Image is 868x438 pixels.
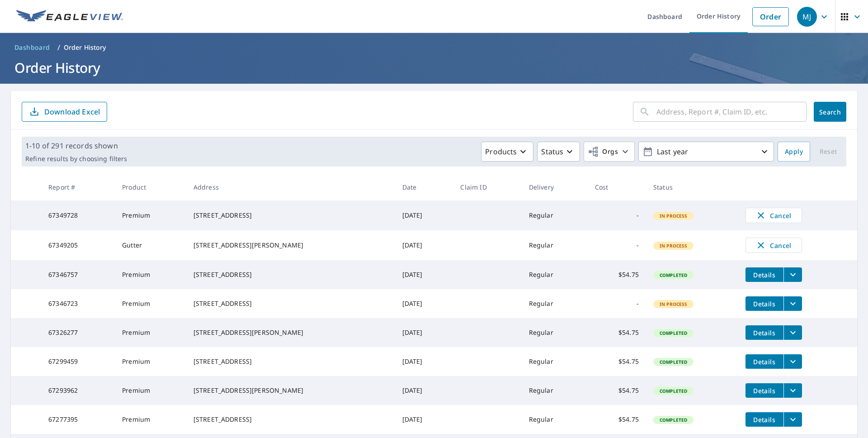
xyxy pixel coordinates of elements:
[193,299,388,308] div: [STREET_ADDRESS]
[395,260,453,289] td: [DATE]
[588,174,646,200] th: Cost
[193,328,388,337] div: [STREET_ADDRESS][PERSON_NAME]
[751,271,778,279] span: Details
[395,174,453,200] th: Date
[16,10,123,24] img: EV Logo
[751,357,778,366] span: Details
[745,325,783,340] button: detailsBtn-67326277
[745,354,783,369] button: detailsBtn-67299459
[745,412,783,427] button: detailsBtn-67277395
[588,146,618,157] span: Orgs
[44,107,100,117] p: Download Excel
[588,289,646,318] td: -
[395,230,453,260] td: [DATE]
[395,318,453,347] td: [DATE]
[115,230,186,260] td: Gutter
[41,405,115,434] td: 67277395
[785,146,803,157] span: Apply
[41,318,115,347] td: 67326277
[752,7,789,26] a: Order
[783,354,802,369] button: filesDropdownBtn-67299459
[588,200,646,230] td: -
[654,417,693,423] span: Completed
[115,289,186,318] td: Premium
[115,200,186,230] td: Premium
[481,142,533,162] button: Products
[745,208,802,223] button: Cancel
[193,241,388,250] div: [STREET_ADDRESS][PERSON_NAME]
[588,260,646,289] td: $54.75
[395,405,453,434] td: [DATE]
[57,42,60,53] li: /
[395,289,453,318] td: [DATE]
[22,102,107,122] button: Download Excel
[745,238,802,253] button: Cancel
[541,146,563,157] p: Status
[584,142,635,162] button: Orgs
[522,289,588,318] td: Regular
[522,376,588,405] td: Regular
[41,230,115,260] td: 67349205
[654,213,693,219] span: In Process
[654,243,693,249] span: In Process
[654,301,693,307] span: In Process
[193,386,388,395] div: [STREET_ADDRESS][PERSON_NAME]
[25,140,127,151] p: 1-10 of 291 records shown
[783,383,802,398] button: filesDropdownBtn-67293962
[821,108,839,116] span: Search
[193,270,388,279] div: [STREET_ADDRESS]
[522,174,588,200] th: Delivery
[783,325,802,340] button: filesDropdownBtn-67326277
[186,174,395,200] th: Address
[778,142,810,162] button: Apply
[755,240,793,251] span: Cancel
[11,40,857,55] nav: breadcrumb
[115,260,186,289] td: Premium
[751,415,778,424] span: Details
[41,347,115,376] td: 67299459
[395,376,453,405] td: [DATE]
[11,40,54,55] a: Dashboard
[654,359,693,365] span: Completed
[814,102,846,122] button: Search
[588,376,646,405] td: $54.75
[656,99,807,124] input: Address, Report #, Claim ID, etc.
[41,174,115,200] th: Report #
[41,289,115,318] td: 67346723
[588,230,646,260] td: -
[745,267,783,282] button: detailsBtn-67346757
[41,200,115,230] td: 67349728
[41,260,115,289] td: 67346757
[522,230,588,260] td: Regular
[751,386,778,395] span: Details
[115,174,186,200] th: Product
[537,142,580,162] button: Status
[115,376,186,405] td: Premium
[654,330,693,336] span: Completed
[193,211,388,220] div: [STREET_ADDRESS]
[654,272,693,278] span: Completed
[653,144,759,160] p: Last year
[395,200,453,230] td: [DATE]
[41,376,115,405] td: 67293962
[588,318,646,347] td: $54.75
[751,300,778,308] span: Details
[115,318,186,347] td: Premium
[646,174,738,200] th: Status
[14,43,50,52] span: Dashboard
[588,347,646,376] td: $54.75
[115,405,186,434] td: Premium
[755,210,793,221] span: Cancel
[453,174,521,200] th: Claim ID
[751,328,778,337] span: Details
[522,318,588,347] td: Regular
[115,347,186,376] td: Premium
[588,405,646,434] td: $54.75
[522,200,588,230] td: Regular
[522,260,588,289] td: Regular
[783,296,802,311] button: filesDropdownBtn-67346723
[64,43,106,52] p: Order History
[654,388,693,394] span: Completed
[797,7,817,27] div: MJ
[11,58,857,77] h1: Order History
